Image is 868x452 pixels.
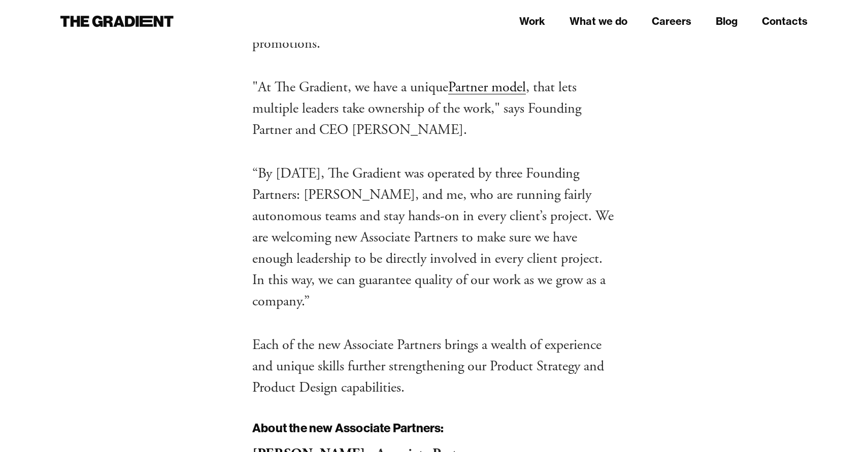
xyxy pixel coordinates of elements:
p: Each of the new Associate Partners brings a wealth of experience and unique skills further streng... [252,334,616,398]
p: “By [DATE], The Gradient was operated by three Founding Partners: [PERSON_NAME], and me, who are ... [252,163,616,312]
h3: About the new Associate Partners: [252,421,616,435]
a: Contacts [762,14,808,29]
a: What we do [570,14,627,29]
a: Work [519,14,545,29]
a: Careers [652,14,691,29]
a: Blog [716,14,738,29]
p: "At The Gradient, we have a unique , that lets multiple leaders take ownership of the work," says... [252,77,616,141]
a: Partner model [448,78,526,96]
